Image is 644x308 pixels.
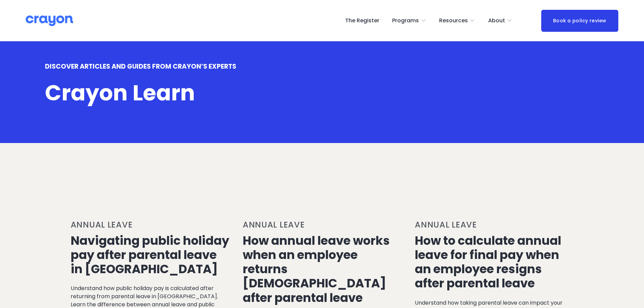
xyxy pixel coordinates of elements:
[488,15,512,26] a: folder dropdown
[45,63,460,71] h4: DISCOVER ARTICLES AND GUIDES FROM CRAYON’S EXPERTS
[415,219,477,230] a: Annual leave
[415,232,561,292] a: How to calculate annual leave for final pay when an employee resigns after parental leave
[345,15,379,26] a: The Register
[392,15,426,26] a: folder dropdown
[26,15,73,27] img: Crayon
[439,16,468,26] span: Resources
[71,219,133,230] a: Annual leave
[243,219,305,230] a: Annual leave
[71,232,229,277] a: Navigating public holiday pay after parental leave in [GEOGRAPHIC_DATA]
[541,10,618,32] a: Book a policy review
[392,16,419,26] span: Programs
[488,16,505,26] span: About
[243,232,390,306] a: How annual leave works when an employee returns [DEMOGRAPHIC_DATA] after parental leave
[45,81,460,104] h1: Crayon Learn
[439,15,475,26] a: folder dropdown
